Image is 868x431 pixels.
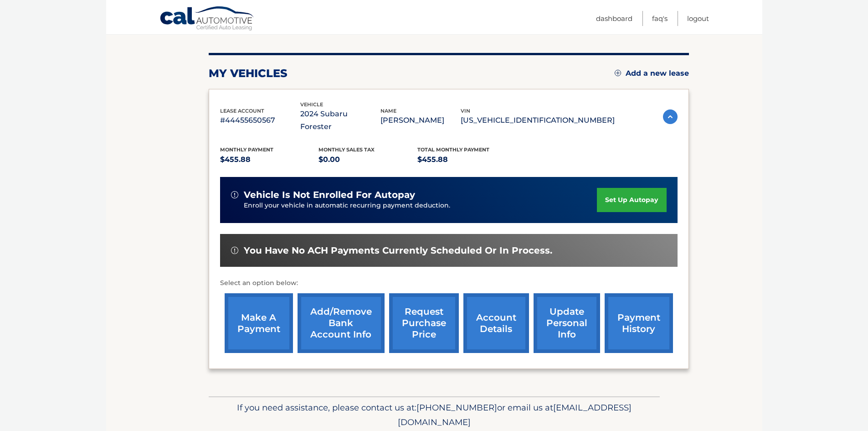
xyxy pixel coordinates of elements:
a: update personal info [534,293,600,353]
img: add.svg [615,70,621,76]
span: vehicle [300,101,323,108]
span: [PHONE_NUMBER] [416,402,497,413]
p: $455.88 [220,153,319,166]
a: payment history [605,293,673,353]
a: Dashboard [596,11,632,26]
span: name [380,108,396,114]
a: Logout [687,11,709,26]
img: accordion-active.svg [663,109,678,124]
p: #44455650567 [220,114,300,127]
a: make a payment [225,293,293,353]
a: set up autopay [597,188,666,212]
a: Cal Automotive [159,6,255,32]
p: 2024 Subaru Forester [300,108,380,133]
a: request purchase price [389,293,459,353]
span: You have no ACH payments currently scheduled or in process. [244,245,552,256]
p: [US_VEHICLE_IDENTIFICATION_NUMBER] [461,114,615,127]
span: lease account [220,108,264,114]
a: Add/Remove bank account info [298,293,385,353]
span: Total Monthly Payment [417,146,489,153]
h2: my vehicles [209,67,288,80]
p: Enroll your vehicle in automatic recurring payment deduction. [244,201,597,211]
p: [PERSON_NAME] [380,114,461,127]
a: account details [463,293,529,353]
img: alert-white.svg [231,247,238,254]
a: FAQ's [652,11,668,26]
span: Monthly Payment [220,146,273,153]
a: Add a new lease [615,69,689,78]
p: Select an option below: [220,278,678,289]
p: $0.00 [318,153,417,166]
span: Monthly sales Tax [318,146,375,153]
img: alert-white.svg [231,191,238,198]
span: [EMAIL_ADDRESS][DOMAIN_NAME] [398,402,632,427]
span: vin [461,108,470,114]
p: If you need assistance, please contact us at: or email us at [215,400,654,430]
span: vehicle is not enrolled for autopay [244,189,415,201]
p: $455.88 [417,153,516,166]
